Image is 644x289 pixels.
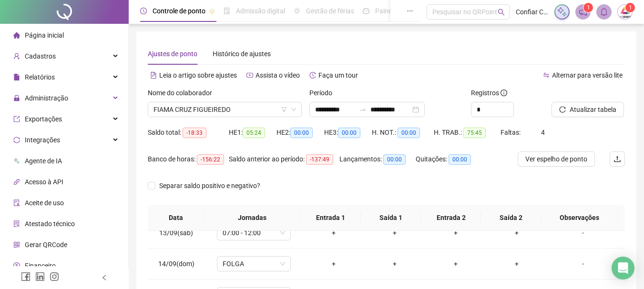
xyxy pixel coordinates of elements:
span: history [309,72,316,79]
span: file [13,74,20,80]
span: ellipsis [407,8,413,14]
div: - [555,228,611,238]
div: Banco de horas: [148,154,229,165]
img: 31516 [618,5,632,19]
span: youtube [246,72,253,79]
span: -156:22 [197,154,224,165]
sup: Atualize o seu contato no menu Meus Dados [625,3,635,12]
div: + [494,259,540,269]
span: left [101,274,108,281]
span: clock-circle [140,8,147,14]
span: to [359,106,367,113]
span: linkedin [35,272,45,281]
div: - [555,259,611,269]
div: + [311,259,357,269]
span: swap [543,72,550,79]
span: audit [13,199,20,206]
span: Separar saldo positivo e negativo? [155,180,264,191]
th: Jornadas [204,205,301,231]
span: file-done [224,8,230,14]
span: Painel do DP [375,7,412,15]
span: Atualizar tabela [570,104,616,115]
span: Observações [549,212,610,223]
span: notification [579,8,587,16]
span: 14/09(dom) [158,260,194,268]
div: + [311,228,357,238]
span: Admissão digital [236,7,285,15]
span: pushpin [209,9,215,14]
span: Administração [25,94,68,102]
div: HE 2: [276,127,324,138]
span: reload [559,106,566,113]
span: -137:49 [306,154,333,165]
span: Integrações [25,136,60,144]
div: + [433,228,479,238]
span: file-text [150,72,157,79]
span: Gestão de férias [306,7,354,15]
span: Registros [471,88,507,98]
span: home [13,32,20,39]
span: 13/09(sáb) [159,229,193,237]
span: FIAMA CRUZ FIGUEIREDO [153,102,296,117]
div: HE 3: [324,127,372,138]
span: 00:00 [290,128,313,138]
span: Confiar Consultoria [516,7,549,17]
span: 05:24 [243,128,265,138]
div: Lançamentos: [339,154,416,165]
span: upload [613,155,621,163]
span: Acesso à API [25,178,63,186]
span: search [498,9,505,16]
label: Período [309,88,338,98]
span: Faça um tour [318,71,358,79]
span: facebook [21,272,31,281]
span: Página inicial [25,31,64,39]
span: info-circle [501,90,507,96]
span: api [13,179,20,185]
span: Histórico de ajustes [213,50,271,58]
div: + [433,259,479,269]
span: -18:33 [183,128,206,138]
div: + [494,228,540,238]
span: dollar [13,262,20,269]
span: 1 [629,4,632,11]
span: swap-right [359,106,367,113]
div: Saldo total: [148,127,229,138]
span: 00:00 [398,128,420,138]
span: Relatórios [25,73,55,81]
button: Ver espelho de ponto [518,151,595,167]
span: 00:00 [383,154,406,165]
span: Ajustes de ponto [148,50,197,58]
span: filter [281,107,287,112]
span: Exportações [25,115,62,123]
span: bell [600,8,608,16]
th: Saída 1 [361,205,421,231]
span: Ver espelho de ponto [525,154,587,164]
th: Data [148,205,204,231]
div: Open Intercom Messenger [612,257,634,279]
span: Agente de IA [25,157,62,165]
div: + [372,228,418,238]
span: Cadastros [25,52,56,60]
div: Quitações: [416,154,482,165]
span: 00:00 [449,154,471,165]
div: H. NOT.: [372,127,434,138]
th: Observações [542,205,618,231]
span: down [291,107,296,112]
div: Saldo anterior ao período: [229,154,339,165]
label: Nome do colaborador [148,88,218,98]
span: 4 [541,129,545,136]
span: export [13,116,20,122]
span: dashboard [363,8,369,14]
span: lock [13,95,20,101]
th: Entrada 2 [421,205,481,231]
span: 75:45 [463,128,486,138]
span: qrcode [13,241,20,248]
div: + [372,259,418,269]
th: Entrada 1 [301,205,361,231]
span: Atestado técnico [25,220,75,228]
span: Assista o vídeo [256,71,300,79]
th: Saída 2 [481,205,541,231]
div: HE 1: [229,127,276,138]
sup: 1 [583,3,593,12]
span: 00:00 [338,128,360,138]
